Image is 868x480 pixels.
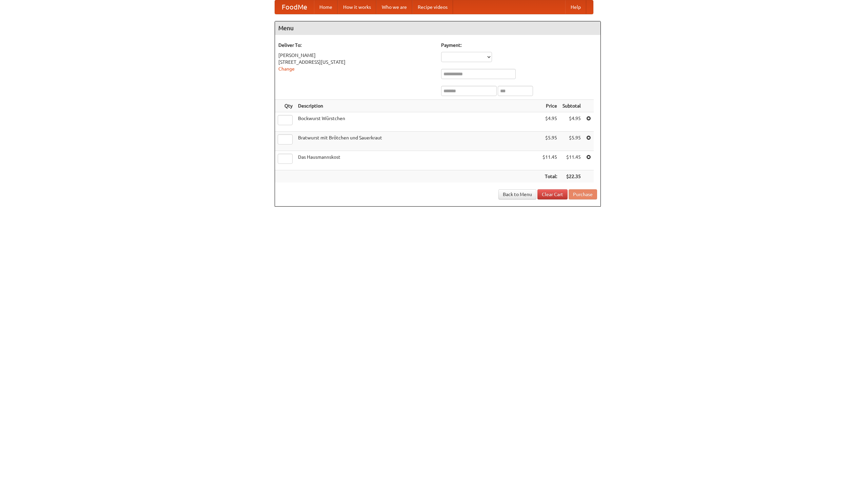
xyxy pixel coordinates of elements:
[275,21,600,35] h4: Menu
[278,59,434,65] div: [STREET_ADDRESS][US_STATE]
[278,66,295,72] a: Change
[560,112,584,132] td: $4.95
[278,52,434,59] div: [PERSON_NAME]
[569,189,597,199] button: Purchase
[560,151,584,170] td: $11.45
[540,151,560,170] td: $11.45
[441,42,597,49] h5: Payment:
[560,132,584,151] td: $5.95
[275,100,295,112] th: Qty
[278,42,434,49] h5: Deliver To:
[498,189,536,199] a: Back to Menu
[540,170,560,183] th: Total:
[560,100,584,112] th: Subtotal
[540,132,560,151] td: $5.95
[314,0,338,14] a: Home
[338,0,376,14] a: How it works
[295,100,540,112] th: Description
[540,112,560,132] td: $4.95
[295,112,540,132] td: Bockwurst Würstchen
[412,0,453,14] a: Recipe videos
[376,0,412,14] a: Who we are
[560,170,584,183] th: $22.35
[540,100,560,112] th: Price
[565,0,586,14] a: Help
[295,151,540,170] td: Das Hausmannskost
[537,189,568,199] a: Clear Cart
[295,132,540,151] td: Bratwurst mit Brötchen und Sauerkraut
[275,0,314,14] a: FoodMe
